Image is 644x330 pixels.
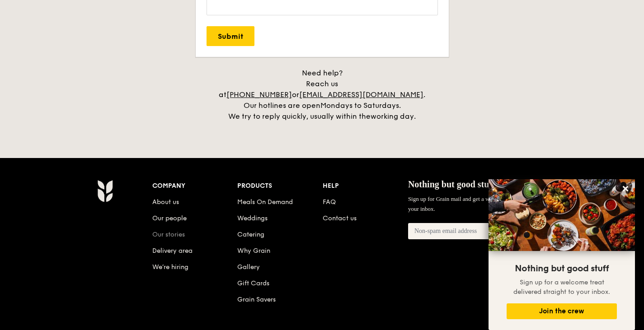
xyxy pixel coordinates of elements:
[237,279,269,287] a: Gift Cards
[408,195,567,212] span: Sign up for Grain mail and get a welcome treat delivered straight to your inbox.
[207,26,254,46] input: Submit
[323,198,336,206] a: FAQ
[226,90,292,99] a: [PHONE_NUMBER]
[323,180,408,192] div: Help
[237,214,268,222] a: Weddings
[299,90,423,99] a: [EMAIL_ADDRESS][DOMAIN_NAME]
[152,263,188,271] a: We’re hiring
[507,303,617,319] button: Join the crew
[237,198,293,206] a: Meals On Demand
[408,223,508,239] input: Non-spam email address
[237,296,276,303] a: Grain Savers
[152,198,179,206] a: About us
[152,247,193,255] a: Delivery area
[237,231,264,238] a: Catering
[408,179,495,189] span: Nothing but good stuff
[237,247,270,255] a: Why Grain
[152,180,238,192] div: Company
[489,179,635,251] img: DSC07876-Edit02-Large.jpeg
[371,112,416,121] span: working day.
[515,263,609,274] span: Nothing but good stuff
[97,180,113,202] img: AYc88T3wAAAABJRU5ErkJggg==
[237,263,260,271] a: Gallery
[618,181,633,196] button: Close
[323,214,357,222] a: Contact us
[152,231,185,238] a: Our stories
[513,279,610,296] span: Sign up for a welcome treat delivered straight to your inbox.
[237,180,323,192] div: Products
[209,68,435,122] div: Need help? Reach us at or . Our hotlines are open We try to reply quickly, usually within the
[152,214,187,222] a: Our people
[320,101,401,110] span: Mondays to Saturdays.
